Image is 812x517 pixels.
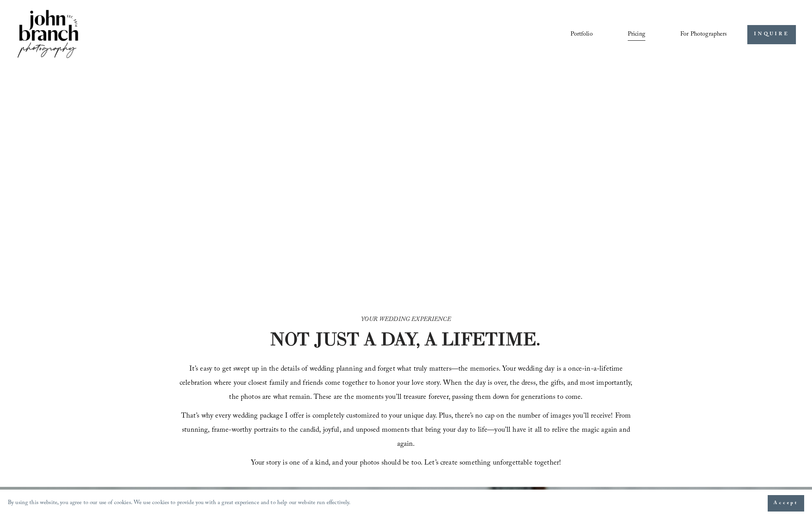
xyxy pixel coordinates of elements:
[180,364,634,404] span: It’s easy to get swept up in the details of wedding planning and forget what truly matters—the me...
[181,411,633,451] span: That’s why every wedding package I offer is completely customized to your unique day. Plus, there...
[8,498,351,509] p: By using this website, you agree to our use of cookies. We use cookies to provide you with a grea...
[774,499,798,507] span: Accept
[680,28,727,41] a: folder dropdown
[16,8,80,61] img: John Branch IV Photography
[270,328,540,350] strong: NOT JUST A DAY, A LIFETIME.
[570,28,592,41] a: Portfolio
[628,28,645,41] a: Pricing
[747,25,796,44] a: INQUIRE
[251,458,561,470] span: Your story is one of a kind, and your photos should be too. Let’s create something unforgettable ...
[361,315,451,325] em: YOUR WEDDING EXPERIENCE
[768,495,804,512] button: Accept
[680,29,727,41] span: For Photographers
